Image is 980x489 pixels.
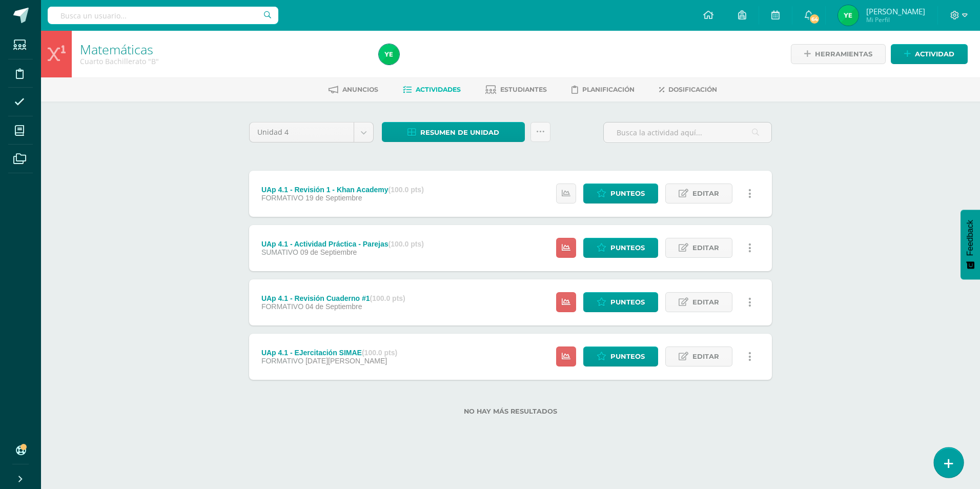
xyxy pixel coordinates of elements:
[261,349,397,357] div: UAp 4.1 - EJercitación SIMAE
[692,238,719,257] span: Editar
[261,294,405,302] div: UAp 4.1 - Revisión Cuaderno #1
[610,238,645,257] span: Punteos
[668,86,717,93] span: Dosificación
[866,6,925,16] span: [PERSON_NAME]
[261,302,303,311] span: FORMATIVO
[403,81,461,98] a: Actividades
[692,184,719,203] span: Editar
[966,220,975,256] span: Feedback
[342,86,378,93] span: Anuncios
[261,357,303,365] span: FORMATIVO
[961,210,980,279] button: Feedback - Mostrar encuesta
[80,42,366,56] h1: Matemáticas
[583,347,658,366] a: Punteos
[389,240,424,248] strong: (100.0 pts)
[305,194,362,202] span: 19 de Septiembre
[80,56,366,66] div: Cuarto Bachillerato 'B'
[379,44,399,65] img: 6fd3bd7d6e4834e5979ff6a5032b647c.png
[838,5,859,26] img: 6fd3bd7d6e4834e5979ff6a5032b647c.png
[305,357,387,365] span: [DATE][PERSON_NAME]
[610,347,645,366] span: Punteos
[583,238,658,258] a: Punteos
[329,81,378,98] a: Anuncios
[261,248,298,256] span: SUMATIVO
[500,86,547,93] span: Estudiantes
[485,81,547,98] a: Estudiantes
[610,184,645,203] span: Punteos
[791,44,886,64] a: Herramientas
[692,293,719,312] span: Editar
[261,240,424,248] div: UAp 4.1 - Actividad Práctica - Parejas
[692,347,719,366] span: Editar
[300,248,357,256] span: 09 de Septiembre
[48,7,278,24] input: Busca un usuario...
[610,293,645,312] span: Punteos
[582,86,635,93] span: Planificación
[604,123,771,142] input: Busca la actividad aquí...
[866,15,925,24] span: Mi Perfil
[370,294,405,302] strong: (100.0 pts)
[809,13,820,25] span: 64
[891,44,968,64] a: Actividad
[305,302,362,311] span: 04 de Septiembre
[571,81,635,98] a: Planificación
[815,45,872,64] span: Herramientas
[389,186,424,194] strong: (100.0 pts)
[416,86,461,93] span: Actividades
[257,123,346,142] span: Unidad 4
[261,186,424,194] div: UAp 4.1 - Revisión 1 - Khan Academy
[583,184,658,203] a: Punteos
[261,194,303,202] span: FORMATIVO
[420,123,499,142] span: Resumen de unidad
[659,81,717,98] a: Dosificación
[915,45,954,64] span: Actividad
[583,292,658,312] a: Punteos
[80,40,153,58] a: Matemáticas
[250,123,373,142] a: Unidad 4
[249,407,772,415] label: No hay más resultados
[362,349,397,357] strong: (100.0 pts)
[382,122,525,142] a: Resumen de unidad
